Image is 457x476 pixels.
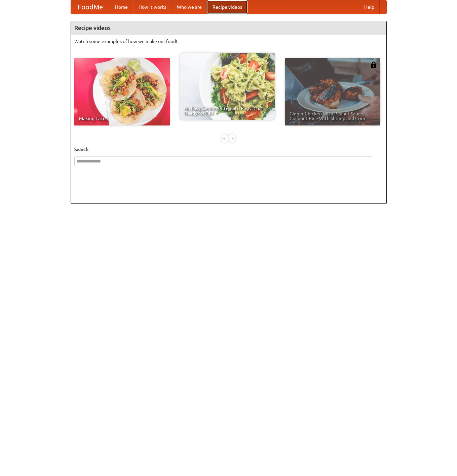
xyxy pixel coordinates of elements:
h5: Search [74,146,383,153]
a: Who we are [172,0,207,14]
a: FoodMe [71,0,110,14]
a: Help [359,0,380,14]
div: » [229,134,235,143]
p: Watch some examples of how we make our food! [74,38,383,45]
a: An Easy, Summery Tomato Pasta That's Ready for Fall [180,53,275,120]
img: 483408.png [370,62,377,68]
h4: Recipe videos [71,21,386,35]
div: « [222,134,228,143]
a: Home [110,0,133,14]
span: An Easy, Summery Tomato Pasta That's Ready for Fall [184,106,270,115]
span: Making Tacos [79,116,165,121]
a: How it works [133,0,172,14]
a: Recipe videos [207,0,247,14]
a: Making Tacos [74,58,170,125]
